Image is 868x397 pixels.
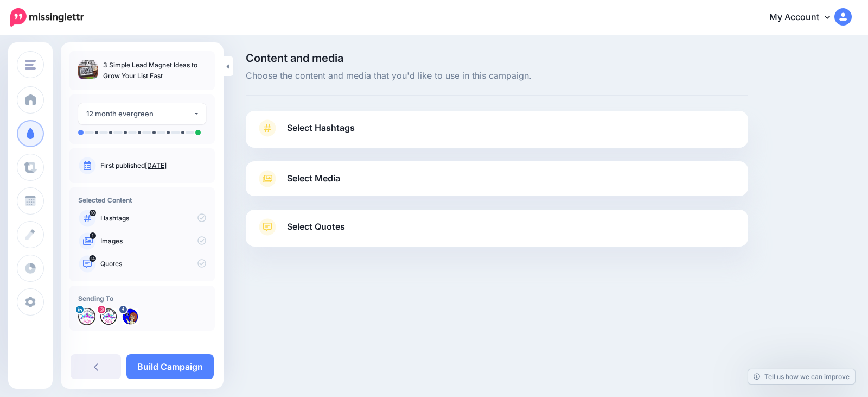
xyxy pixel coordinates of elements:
[78,60,98,79] img: 43dc3c9871c4034e54e2ef1a860c2422_thumb.jpg
[25,60,36,70] img: menu.png
[90,210,96,216] span: 10
[78,196,206,204] h4: Selected Content
[100,236,206,246] p: Images
[86,108,193,120] div: 12 month evergreen
[257,119,737,148] a: Select Hashtags
[78,308,95,325] img: 1648328251799-75016.png
[748,369,855,384] a: Tell us how we can improve
[100,161,206,171] p: First published
[78,294,206,303] h4: Sending To
[90,255,97,262] span: 14
[246,53,748,64] span: Content and media
[287,171,340,186] span: Select Media
[758,4,852,31] a: My Account
[122,308,139,325] img: 168342374_104798005050928_8151891079946304445_n-bsa116951.png
[257,170,737,187] a: Select Media
[10,8,84,27] img: Missinglettr
[246,69,748,83] span: Choose the content and media that you'd like to use in this campaign.
[257,218,737,247] a: Select Quotes
[287,121,355,135] span: Select Hashtags
[78,103,206,124] button: 12 month evergreen
[287,219,345,234] span: Select Quotes
[90,232,96,239] span: 1
[100,308,117,325] img: 271399060_512266736676214_6932740084696221592_n-bsa113597.jpg
[145,161,167,169] a: [DATE]
[100,213,206,223] p: Hashtags
[103,60,206,81] p: 3 Simple Lead Magnet Ideas to Grow Your List Fast
[100,259,206,269] p: Quotes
